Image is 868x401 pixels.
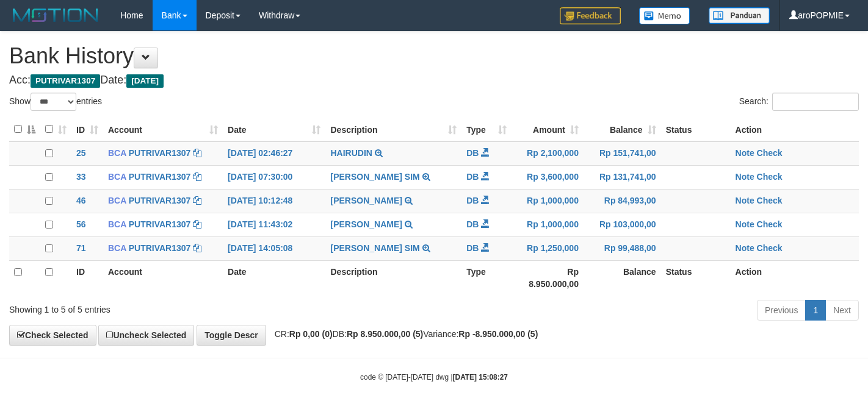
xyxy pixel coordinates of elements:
a: Next [825,300,859,321]
td: [DATE] 14:05:08 [223,236,325,260]
strong: Rp 0,00 (0) [289,329,333,339]
span: DB [466,219,479,229]
a: 1 [805,300,826,321]
span: BCA [108,219,126,229]
strong: Rp -8.950.000,00 (5) [458,329,538,339]
td: [DATE] 07:30:00 [223,165,325,189]
a: PUTRIVAR1307 [129,219,191,229]
td: Rp 1,000,000 [512,213,584,236]
span: BCA [108,243,126,253]
td: Rp 99,488,00 [584,236,661,260]
th: : activate to sort column descending [9,118,40,141]
small: code © [DATE]-[DATE] dwg | [360,373,508,381]
td: Rp 1,000,000 [512,189,584,213]
td: Rp 1,250,000 [512,236,584,260]
a: Check Selected [9,325,96,346]
a: [PERSON_NAME] SIM [330,172,419,182]
th: Date: activate to sort column ascending [223,118,325,141]
a: PUTRIVAR1307 [129,148,191,158]
th: Balance [584,260,661,295]
a: PUTRIVAR1307 [129,196,191,205]
th: Account: activate to sort column ascending [103,118,223,141]
td: [DATE] 02:46:27 [223,141,325,166]
span: 33 [76,172,86,182]
th: Rp 8.950.000,00 [512,260,584,295]
a: Check [757,148,783,158]
th: Action [731,118,859,141]
td: Rp 2,100,000 [512,141,584,166]
strong: Rp 8.950.000,00 (5) [347,329,423,339]
th: Date [223,260,325,295]
a: Copy PUTRIVAR1307 to clipboard [193,196,201,205]
td: Rp 3,600,000 [512,165,584,189]
a: Check [757,219,783,229]
th: Type: activate to sort column ascending [461,118,512,141]
td: Rp 103,000,00 [584,213,661,236]
th: Account [103,260,223,295]
a: Previous [757,300,806,321]
a: PUTRIVAR1307 [129,172,191,182]
a: Check [757,196,783,205]
a: Copy PUTRIVAR1307 to clipboard [193,172,201,182]
img: Button%20Memo.svg [639,7,690,24]
td: Rp 151,741,00 [584,141,661,166]
a: Note [736,219,754,229]
td: [DATE] 11:43:02 [223,213,325,236]
a: PUTRIVAR1307 [129,243,191,253]
a: Note [736,148,754,158]
th: Description: activate to sort column ascending [325,118,461,141]
span: 46 [76,196,86,205]
a: [PERSON_NAME] [330,219,402,229]
th: ID [71,260,103,295]
span: BCA [108,148,126,158]
th: Description [325,260,461,295]
span: BCA [108,172,126,182]
h4: Acc: Date: [9,74,859,87]
td: Rp 131,741,00 [584,165,661,189]
span: [DATE] [126,74,164,88]
a: Note [736,243,754,253]
a: HAIRUDIN [330,148,372,158]
a: Check [757,243,783,253]
a: Uncheck Selected [98,325,194,346]
th: Status [661,260,731,295]
a: Copy PUTRIVAR1307 to clipboard [193,243,201,253]
a: [PERSON_NAME] SIM [330,243,419,253]
img: MOTION_logo.png [9,6,102,24]
a: Note [736,196,754,205]
img: Feedback.jpg [560,7,621,24]
span: DB [466,172,479,182]
th: : activate to sort column ascending [40,118,71,141]
a: Toggle Descr [197,325,266,346]
div: Showing 1 to 5 of 5 entries [9,299,353,316]
strong: [DATE] 15:08:27 [453,373,508,381]
label: Search: [739,93,859,111]
span: 56 [76,219,86,229]
input: Search: [772,93,859,111]
span: 71 [76,243,86,253]
th: Amount: activate to sort column ascending [512,118,584,141]
th: Balance: activate to sort column ascending [584,118,661,141]
span: CR: DB: Variance: [269,329,538,339]
th: ID: activate to sort column ascending [71,118,103,141]
span: PUTRIVAR1307 [31,74,100,88]
a: [PERSON_NAME] [330,196,402,205]
img: panduan.png [709,7,770,24]
th: Status [661,118,731,141]
label: Show entries [9,93,102,111]
a: Check [757,172,783,182]
th: Action [731,260,859,295]
span: DB [466,148,479,158]
td: Rp 84,993,00 [584,189,661,213]
span: BCA [108,196,126,205]
span: DB [466,243,479,253]
a: Copy PUTRIVAR1307 to clipboard [193,148,201,158]
th: Type [461,260,512,295]
span: 25 [76,148,86,158]
a: Copy PUTRIVAR1307 to clipboard [193,219,201,229]
td: [DATE] 10:12:48 [223,189,325,213]
span: DB [466,196,479,205]
select: Showentries [31,93,76,111]
h1: Bank History [9,44,859,68]
a: Note [736,172,754,182]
